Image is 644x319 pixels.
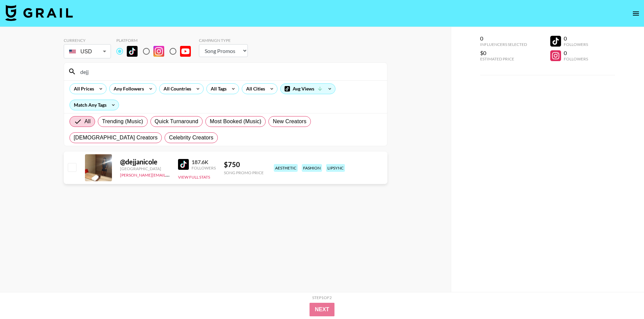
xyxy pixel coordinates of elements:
div: [GEOGRAPHIC_DATA] [120,166,170,171]
span: Celebrity Creators [169,134,213,142]
span: Trending (Music) [102,117,143,126]
div: Match Any Tags [70,100,119,110]
div: Influencers Selected [480,42,527,47]
div: Estimated Price [480,56,527,61]
div: 187.6K [192,159,216,165]
div: Song Promo Price [224,170,264,175]
div: All Tags [207,84,228,94]
div: All Prices [70,84,95,94]
img: TikTok [127,46,138,57]
div: Campaign Type [199,38,248,43]
img: Instagram [153,46,164,57]
span: New Creators [273,117,306,126]
button: View Full Stats [178,175,210,180]
div: 0 [480,35,527,42]
div: 0 [564,35,588,42]
img: YouTube [180,46,191,57]
span: All [85,117,91,126]
div: Followers [192,165,216,170]
div: Currency [64,38,111,43]
div: $ 750 [224,160,264,169]
div: All Cities [242,84,266,94]
img: TikTok [178,159,189,170]
div: All Countries [159,84,193,94]
button: open drawer [629,7,643,20]
div: aesthetic [274,164,298,172]
div: Followers [564,56,588,61]
img: Grail Talent [5,5,73,21]
div: USD [65,46,110,57]
div: @ dejjanicole [120,158,170,166]
div: Followers [564,42,588,47]
span: [DEMOGRAPHIC_DATA] Creators [74,134,158,142]
div: Avg Views [281,84,335,94]
a: [PERSON_NAME][EMAIL_ADDRESS][DOMAIN_NAME] [120,171,220,178]
span: Quick Turnaround [155,117,199,126]
input: Search by User Name [76,66,383,77]
div: fashion [302,164,322,172]
div: Any Followers [110,84,145,94]
div: $0 [480,50,527,56]
div: Step 1 of 2 [312,295,332,300]
div: 0 [564,50,588,56]
button: Next [310,303,335,316]
div: lipsync [326,164,345,172]
div: Platform [116,38,196,43]
span: Most Booked (Music) [210,117,261,126]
